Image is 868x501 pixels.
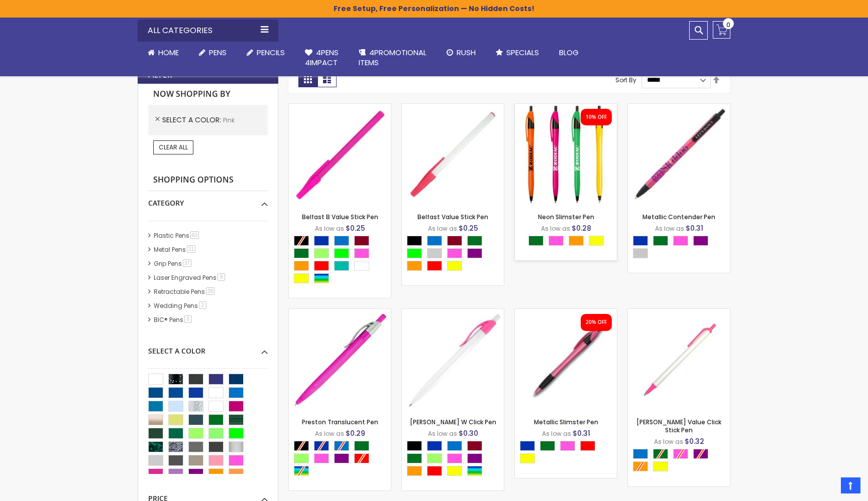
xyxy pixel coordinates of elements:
span: 4Pens 4impact [305,47,339,68]
span: 2 [199,301,206,309]
img: Orlando Bright Value Click Stick Pen-Pink [628,309,730,411]
div: Select A Color [520,441,617,466]
a: Wedding Pens2 [151,301,210,310]
div: Green [528,236,544,246]
div: Blue Light [447,441,462,451]
div: Blue [314,236,329,246]
div: Green Light [294,453,309,463]
div: Pink [447,453,462,463]
div: Pink [314,453,329,463]
div: Select A Color [528,236,609,248]
span: As low as [655,224,684,233]
label: Sort By [615,75,636,84]
span: $0.25 [346,223,365,233]
a: Neon Slimster Pen [538,213,594,221]
a: Belfast Value Stick Pen [417,213,488,221]
div: Orange [407,466,422,476]
div: Red [314,261,329,271]
iframe: Google Customer Reviews [785,474,868,501]
a: Preston Translucent Pen [302,418,378,426]
div: Pink [560,441,575,451]
span: 37 [183,259,191,267]
a: Blog [549,42,589,64]
div: Red [580,441,595,451]
a: 4Pens4impact [295,42,349,74]
span: As low as [428,224,457,233]
a: Pens [189,42,237,64]
span: $0.32 [685,436,704,446]
a: Belfast B Value Stick Pen-Pink [289,103,391,112]
div: Black [407,236,422,246]
div: Silver [633,248,648,258]
div: Yellow [294,273,309,283]
div: Burgundy [447,236,462,246]
div: Green Light [314,248,329,258]
div: Blue Light [334,236,349,246]
span: 63 [190,231,199,239]
span: As low as [315,429,344,438]
a: Neon Slimster Pen [515,103,617,112]
span: As low as [541,224,570,233]
div: Select A Color [633,236,730,261]
div: Lime Green [407,248,422,258]
div: Orange [569,236,584,246]
div: Red [427,261,442,271]
a: Pencils [237,42,295,64]
span: 0 [726,20,730,30]
div: Blue [633,236,648,246]
div: Pink [354,248,369,258]
a: Clear All [153,140,193,154]
a: Orlando Bright Value Click Stick Pen-Pink [628,308,730,317]
div: 20% OFF [586,319,607,326]
div: 10% OFF [586,114,607,121]
div: Green [407,453,422,463]
div: Teal [334,261,349,271]
a: 4PROMOTIONALITEMS [349,42,437,74]
span: Pencils [257,47,285,58]
span: As low as [654,437,683,446]
div: Select A Color [294,441,391,478]
a: Metallic Contender Pen [642,213,715,221]
div: Green Light [427,453,442,463]
span: As low as [315,224,344,233]
span: Clear All [159,143,188,151]
a: Metallic Contender Pen-Pink [628,103,730,112]
div: Green [354,441,369,451]
a: Plastic Pens63 [151,231,202,240]
a: Retractable Pens39 [151,287,218,296]
span: $0.31 [686,223,703,233]
div: Pink [549,236,564,246]
img: Belfast Value Stick Pen-Pink [402,104,504,206]
div: Red [427,466,442,476]
div: Assorted [467,466,482,476]
span: $0.30 [459,428,478,438]
div: Orange [294,261,309,271]
div: Select A Color [407,441,504,478]
div: Green [653,236,668,246]
span: 6 [184,315,192,323]
div: Pink [673,236,688,246]
div: Select A Color [294,236,391,286]
a: Home [138,42,189,64]
a: Metal Pens21 [151,245,199,254]
a: Laser Engraved Pens8 [151,273,229,282]
div: Lime Green [334,248,349,258]
span: Home [158,47,179,58]
div: Burgundy [354,236,369,246]
div: Yellow [447,261,462,271]
a: Grip Pens37 [151,259,195,268]
a: Metallic Slimster Pen [534,418,598,426]
div: Purple [334,453,349,463]
div: Yellow [653,461,668,471]
span: 4PROMOTIONAL ITEMS [359,47,426,68]
span: $0.28 [572,223,591,233]
div: Select A Color [148,339,268,356]
div: Yellow [589,236,604,246]
a: Specials [486,42,549,64]
div: Burgundy [467,441,482,451]
span: Select A Color [162,115,223,125]
a: Metallic Slimster-Pink [515,308,617,317]
div: Orange [407,261,422,271]
a: Belfast Value Stick Pen-Pink [402,103,504,112]
a: Preston Translucent Pen-Pink [289,308,391,317]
